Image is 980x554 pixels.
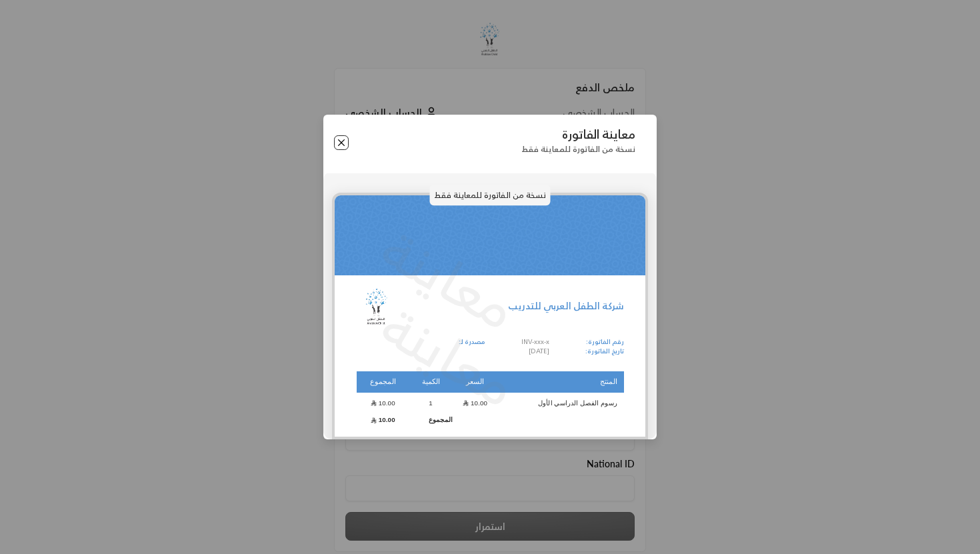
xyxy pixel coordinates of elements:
td: المجموع [409,413,453,427]
table: Products [357,370,624,429]
p: رقم الفاتورة: [585,337,624,347]
p: شركة الطفل العربي للتدريب [508,299,624,313]
td: 10.00 [357,413,410,427]
p: تاريخ الفاتورة: [585,347,624,357]
button: Close [334,135,349,150]
img: Logo [357,287,397,327]
th: المجموع [357,371,410,393]
img: web-p_cmknz_fdrod.png [335,195,645,275]
p: نسخة من الفاتورة للمعاينة فقط [521,144,635,154]
p: معاينة [367,209,531,349]
td: 10.00 [357,394,410,412]
p: [DATE] [521,347,549,357]
th: المنتج [498,371,624,393]
p: معاينة [367,286,531,427]
p: INV-xxx-x [521,337,549,347]
p: نسخة من الفاتورة للمعاينة فقط [430,185,551,206]
p: معاينة الفاتورة [521,127,635,142]
span: 1 [425,399,438,408]
td: رسوم الفصل الدراسي الأول [498,394,624,412]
